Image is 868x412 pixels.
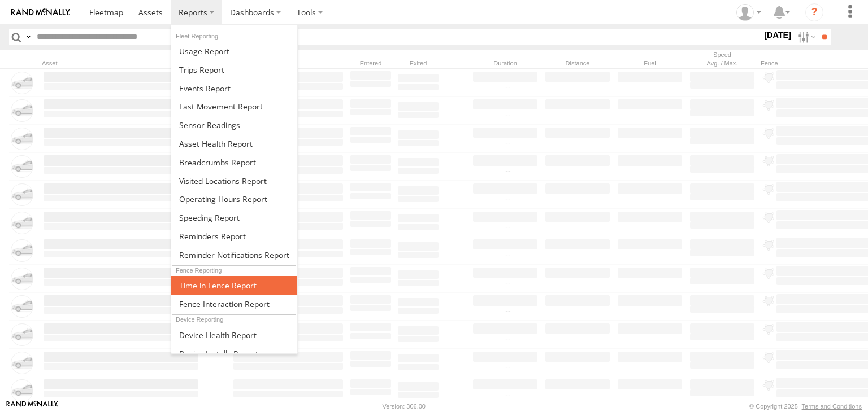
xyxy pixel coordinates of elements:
a: Sensor Readings [171,116,297,134]
a: Time in Fences Report [171,276,297,295]
label: [DATE] [762,29,793,41]
a: Fence Interaction Report [171,295,297,313]
a: Full Events Report [171,79,297,98]
div: Exited [397,59,440,67]
a: Visit our Website [6,401,58,412]
a: Last Movement Report [171,97,297,116]
label: Search Query [24,29,33,45]
img: rand-logo.svg [11,8,70,16]
a: Service Reminder Notifications Report [171,246,297,264]
div: Fuel [616,59,684,67]
div: Duration [471,59,539,67]
label: Search Filter Options [793,29,818,45]
div: © Copyright 2025 - [749,403,862,410]
a: Breadcrumbs Report [171,153,297,172]
a: Usage Report [171,42,297,60]
a: Visited Locations Report [171,172,297,190]
a: Asset Operating Hours Report [171,190,297,208]
a: Fleet Speed Report [171,208,297,227]
a: Reminders Report [171,227,297,246]
a: Terms and Conditions [802,403,862,410]
a: Trips Report [171,60,297,79]
div: Zulema McIntosch [732,4,765,21]
a: Asset Health Report [171,134,297,153]
i: ? [805,3,823,21]
div: Version: 306.00 [383,403,426,410]
a: Device Installs Report [171,344,297,363]
div: Entered [349,59,392,67]
div: Distance [544,59,611,67]
div: Asset [42,59,200,67]
a: Device Health Report [171,326,297,344]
